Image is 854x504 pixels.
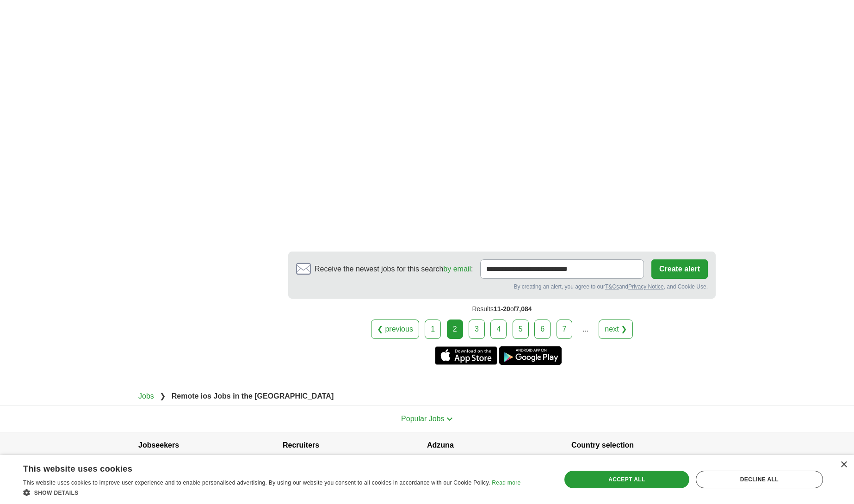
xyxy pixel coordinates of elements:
[599,320,633,339] a: next ❯
[435,346,497,365] a: Get the iPhone app
[315,264,473,275] span: Receive the newest jobs for this search :
[288,299,716,320] div: Results of
[564,471,689,488] div: Accept all
[469,320,485,339] a: 3
[34,490,79,496] span: Show details
[490,320,507,339] a: 4
[628,283,664,290] a: Privacy Notice
[840,461,847,468] div: Close
[138,392,154,400] a: Jobs
[443,265,471,273] a: by email
[516,305,532,313] span: 7,084
[534,320,551,339] a: 6
[23,488,520,497] div: Show details
[296,283,708,291] div: By creating an alert, you agree to our and , and Cookie Use.
[425,320,441,339] a: 1
[446,417,453,421] img: toggle icon
[447,320,463,339] div: 2
[172,392,334,400] strong: Remote ios Jobs in the [GEOGRAPHIC_DATA]
[494,305,510,313] span: 11-20
[696,471,823,488] div: Decline all
[160,392,166,400] span: ❯
[605,283,619,290] a: T&Cs
[23,461,497,474] div: This website uses cookies
[576,320,595,338] div: ...
[571,432,716,458] h4: Country selection
[651,259,708,279] button: Create alert
[513,320,529,339] a: 5
[557,320,573,339] a: 7
[23,479,490,486] span: This website uses cookies to improve user experience and to enable personalised advertising. By u...
[499,346,562,365] a: Get the Android app
[401,415,444,423] span: Popular Jobs
[492,479,520,486] a: Read more, opens a new window
[371,320,419,339] a: ❮ previous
